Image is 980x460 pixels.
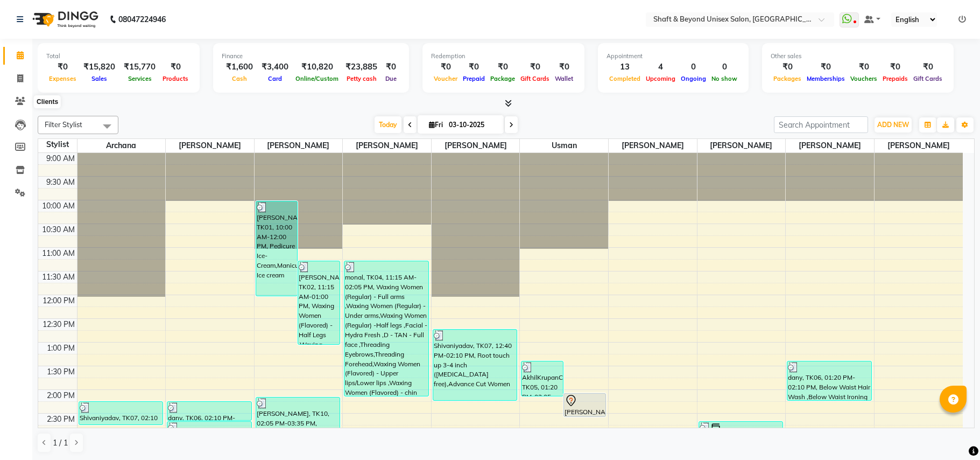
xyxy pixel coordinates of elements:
[45,120,82,129] span: Filter Stylist
[911,61,945,73] div: ₹0
[34,95,61,108] div: Clients
[89,75,110,82] span: Sales
[771,61,804,73] div: ₹0
[432,139,520,152] span: [PERSON_NAME]
[79,402,163,424] div: Shivaniyadav, TK07, 02:10 PM-02:40 PM, Gel Polish Removal 10 tips
[160,75,191,82] span: Products
[609,139,697,152] span: [PERSON_NAME]
[40,319,77,330] div: 12:30 PM
[431,52,576,61] div: Redemption
[222,61,257,73] div: ₹1,600
[564,394,605,416] div: [PERSON_NAME], TK03, 02:00 PM-02:30 PM, Basic Cut Men
[45,390,77,401] div: 2:00 PM
[27,4,101,34] img: logo
[804,61,848,73] div: ₹0
[552,75,576,82] span: Wallet
[383,75,399,82] span: Due
[880,75,911,82] span: Prepaids
[875,117,912,133] button: ADD NEW
[166,139,254,152] span: [PERSON_NAME]
[125,75,154,82] span: Services
[643,75,678,82] span: Upcoming
[786,139,874,152] span: [PERSON_NAME]
[160,61,191,73] div: ₹0
[167,422,251,444] div: dany, TK06, 02:35 PM-03:05 PM, Make-up Extra
[880,61,911,73] div: ₹0
[607,52,740,61] div: Appointment
[222,52,400,61] div: Finance
[257,61,293,73] div: ₹3,400
[446,117,499,133] input: 2025-10-03
[255,139,343,152] span: [PERSON_NAME]
[460,61,488,73] div: ₹0
[298,261,340,344] div: [PERSON_NAME], TK02, 11:15 AM-01:00 PM, Waxing Women (Flavored) - Half Legs ,Waxing Women (Flavor...
[771,52,945,61] div: Other sales
[521,361,563,396] div: AkhilKrupanClient, TK05, 01:20 PM-02:05 PM, Shaving /[PERSON_NAME] trim , Basic Cut Men
[935,417,969,449] iframe: chat widget
[877,121,909,129] span: ADD NEW
[774,116,868,133] input: Search Appointment
[771,75,804,82] span: Packages
[488,61,518,73] div: ₹0
[426,121,446,129] span: Fri
[40,200,77,212] div: 10:00 AM
[520,139,608,152] span: usman
[375,116,401,133] span: Today
[699,422,783,444] div: walkin, TK09, 02:35 PM-03:05 PM, Basic Cut Men
[44,177,77,188] div: 9:30 AM
[344,75,379,82] span: Petty cash
[875,139,963,152] span: [PERSON_NAME]
[46,52,191,61] div: Total
[167,402,251,420] div: dany, TK06, 02:10 PM-02:35 PM, Fringe Cut Women
[293,75,341,82] span: Online/Custom
[709,75,740,82] span: No show
[293,61,341,73] div: ₹10,820
[382,61,400,73] div: ₹0
[119,61,160,73] div: ₹15,770
[79,61,119,73] div: ₹15,820
[518,61,552,73] div: ₹0
[256,201,298,296] div: [PERSON_NAME], TK01, 10:00 AM-12:00 PM, Pedicure Ice-Cream,Manicure Ice cream
[709,61,740,73] div: 0
[678,75,709,82] span: Ongoing
[40,271,77,283] div: 11:30 AM
[911,75,945,82] span: Gift Cards
[53,437,68,449] span: 1 / 1
[45,366,77,378] div: 1:30 PM
[45,343,77,354] div: 1:00 PM
[433,330,517,400] div: Shivaniyadav, TK07, 12:40 PM-02:10 PM, Root touch up 3-4 inch ([MEDICAL_DATA] free),Advance Cut W...
[607,75,643,82] span: Completed
[40,295,77,306] div: 12:00 PM
[229,75,250,82] span: Cash
[38,139,77,150] div: Stylist
[40,224,77,235] div: 10:30 AM
[341,61,382,73] div: ₹23,885
[848,75,880,82] span: Vouchers
[607,61,643,73] div: 13
[518,75,552,82] span: Gift Cards
[265,75,285,82] span: Card
[678,61,709,73] div: 0
[431,75,460,82] span: Voucher
[552,61,576,73] div: ₹0
[787,361,871,400] div: dany, TK06, 01:20 PM-02:10 PM, Below Waist Hair Wash ,Below Waist Ironing
[118,4,166,34] b: 08047224946
[45,414,77,425] div: 2:30 PM
[344,261,428,396] div: monal, TK04, 11:15 AM-02:05 PM, Waxing Women (Regular) - Full arms ,Waxing Women (Regular) - Unde...
[848,61,880,73] div: ₹0
[77,139,166,152] span: Archana
[46,61,79,73] div: ₹0
[44,153,77,164] div: 9:00 AM
[46,75,79,82] span: Expenses
[431,61,460,73] div: ₹0
[643,61,678,73] div: 4
[460,75,488,82] span: Prepaid
[343,139,431,152] span: [PERSON_NAME]
[488,75,518,82] span: Package
[40,248,77,259] div: 11:00 AM
[697,139,786,152] span: [PERSON_NAME]
[804,75,848,82] span: Memberships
